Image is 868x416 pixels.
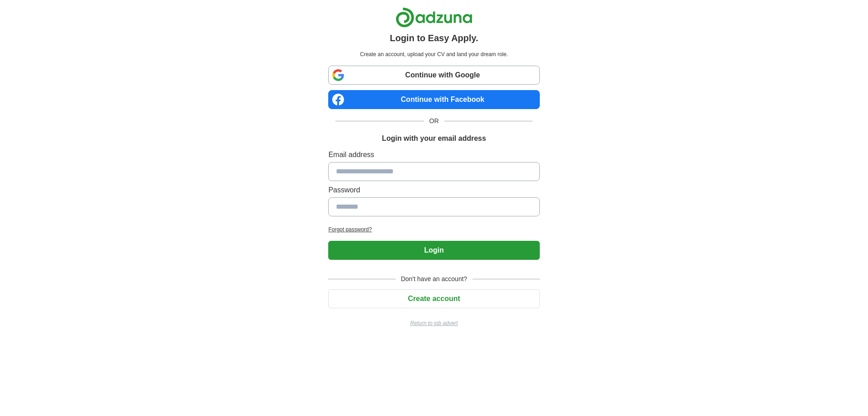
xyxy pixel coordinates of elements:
label: Password [328,185,539,196]
a: Continue with Google [328,66,539,85]
a: Return to job advert [328,319,539,327]
span: Don't have an account? [396,274,473,284]
h1: Login to Easy Apply. [390,31,478,45]
a: Create account [328,295,539,302]
a: Continue with Facebook [328,90,539,109]
a: Forgot password? [328,225,539,234]
button: Login [328,241,539,260]
label: Email address [328,149,539,160]
button: Create account [328,289,539,308]
img: Adzuna logo [396,7,472,28]
p: Create an account, upload your CV and land your dream role. [330,50,538,58]
h1: Login with your email address [382,133,486,144]
span: OR [424,116,444,126]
